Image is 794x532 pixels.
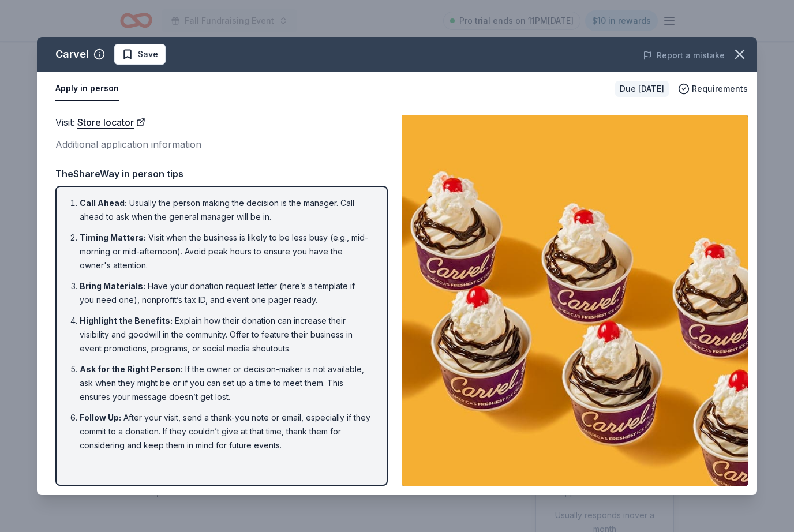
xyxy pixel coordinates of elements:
[80,279,370,307] li: Have your donation request letter (here’s a template if you need one), nonprofit’s tax ID, and ev...
[678,82,748,96] button: Requirements
[55,137,388,152] div: Additional application information
[55,115,388,130] div: Visit :
[80,233,146,242] span: Timing Matters :
[77,115,145,130] a: Store locator
[80,196,370,224] li: Usually the person making the decision is the manager. Call ahead to ask when the general manager...
[138,47,158,61] span: Save
[80,198,127,208] span: Call Ahead :
[80,281,145,291] span: Bring Materials :
[55,77,119,101] button: Apply in person
[80,413,121,422] span: Follow Up :
[114,44,166,65] button: Save
[402,115,748,486] img: Image for Carvel
[55,45,89,63] div: Carvel
[80,231,370,272] li: Visit when the business is likely to be less busy (e.g., mid-morning or mid-afternoon). Avoid pea...
[692,82,748,96] span: Requirements
[80,362,370,404] li: If the owner or decision-maker is not available, ask when they might be or if you can set up a ti...
[615,81,669,97] div: Due [DATE]
[55,166,388,181] div: TheShareWay in person tips
[80,411,370,452] li: After your visit, send a thank-you note or email, especially if they commit to a donation. If the...
[80,316,173,325] span: Highlight the Benefits :
[80,364,183,374] span: Ask for the Right Person :
[80,314,370,355] li: Explain how their donation can increase their visibility and goodwill in the community. Offer to ...
[643,48,725,62] button: Report a mistake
